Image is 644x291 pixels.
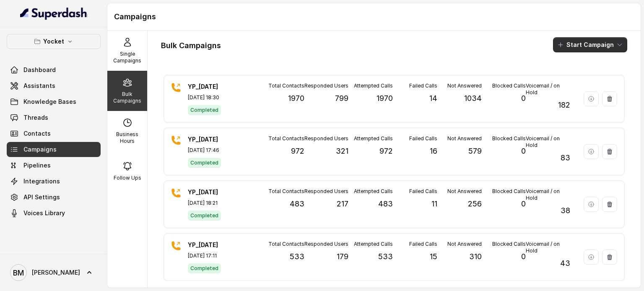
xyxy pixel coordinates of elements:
[431,198,437,210] p: 11
[492,241,526,247] p: Blocked Calls
[378,198,393,210] p: 483
[409,188,437,195] p: Failed Calls
[378,251,393,263] p: 533
[188,252,247,259] p: [DATE] 17:11
[188,158,221,168] span: Completed
[23,66,56,74] span: Dashboard
[114,10,634,23] h1: Campaigns
[7,261,101,284] a: [PERSON_NAME]
[468,198,482,210] p: 256
[521,251,526,263] p: 0
[492,82,526,89] p: Blocked Calls
[188,241,247,249] p: YP_[DATE]
[558,99,570,111] p: 182
[429,93,437,104] p: 14
[337,198,348,210] p: 217
[7,206,101,221] a: Voices Library
[23,177,60,185] span: Integrations
[188,211,221,221] span: Completed
[304,188,348,195] p: Responded Users
[354,82,393,89] p: Attempted Calls
[23,98,76,106] span: Knowledge Bases
[379,145,393,157] p: 972
[335,93,348,104] p: 799
[7,142,101,157] a: Campaigns
[32,268,80,277] span: [PERSON_NAME]
[521,93,526,104] p: 0
[23,193,60,201] span: API Settings
[291,145,304,157] p: 972
[23,161,51,170] span: Pipelines
[7,78,101,93] a: Assistants
[561,152,570,164] p: 83
[492,188,526,195] p: Blocked Calls
[188,263,221,273] span: Completed
[268,241,304,247] p: Total Contacts
[526,82,570,96] p: Voicemail / on Hold
[7,174,101,189] a: Integrations
[290,251,304,263] p: 533
[188,200,247,206] p: [DATE] 18:21
[7,158,101,173] a: Pipelines
[268,188,304,195] p: Total Contacts
[23,82,55,90] span: Assistants
[23,129,51,138] span: Contacts
[20,7,88,20] img: light.svg
[464,93,482,104] p: 1034
[469,251,482,263] p: 310
[7,110,101,125] a: Threads
[354,135,393,142] p: Attempted Calls
[188,82,247,91] p: YP_[DATE]
[23,145,57,154] span: Campaigns
[336,145,348,157] p: 321
[409,241,437,247] p: Failed Calls
[304,241,348,247] p: Responded Users
[409,135,437,142] p: Failed Calls
[430,145,437,157] p: 16
[111,91,144,104] p: Bulk Campaigns
[468,145,482,157] p: 579
[188,105,221,115] span: Completed
[43,36,64,46] p: Yocket
[492,135,526,142] p: Blocked Calls
[561,205,570,216] p: 38
[447,135,482,142] p: Not Answered
[7,94,101,109] a: Knowledge Bases
[23,113,48,122] span: Threads
[304,82,348,89] p: Responded Users
[304,135,348,142] p: Responded Users
[114,175,141,181] p: Follow Ups
[7,62,101,77] a: Dashboard
[526,241,570,254] p: Voicemail / on Hold
[13,268,24,277] text: BM
[377,93,393,104] p: 1970
[409,82,437,89] p: Failed Calls
[553,37,627,52] button: Start Campaign
[521,145,526,157] p: 0
[447,241,482,247] p: Not Answered
[354,241,393,247] p: Attempted Calls
[111,51,144,64] p: Single Campaigns
[560,258,570,269] p: 43
[7,34,101,49] button: Yocket
[111,131,144,144] p: Business Hours
[161,39,221,52] h1: Bulk Campaigns
[7,126,101,141] a: Contacts
[337,251,348,263] p: 179
[526,135,570,149] p: Voicemail / on Hold
[354,188,393,195] p: Attempted Calls
[23,209,65,217] span: Voices Library
[521,198,526,210] p: 0
[268,82,304,89] p: Total Contacts
[447,82,482,89] p: Not Answered
[188,135,247,144] p: YP_[DATE]
[7,190,101,205] a: API Settings
[268,135,304,142] p: Total Contacts
[447,188,482,195] p: Not Answered
[288,93,304,104] p: 1970
[188,188,247,196] p: YP_[DATE]
[188,147,247,154] p: [DATE] 17:46
[290,198,304,210] p: 483
[526,188,570,201] p: Voicemail / on Hold
[188,94,247,101] p: [DATE] 18:30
